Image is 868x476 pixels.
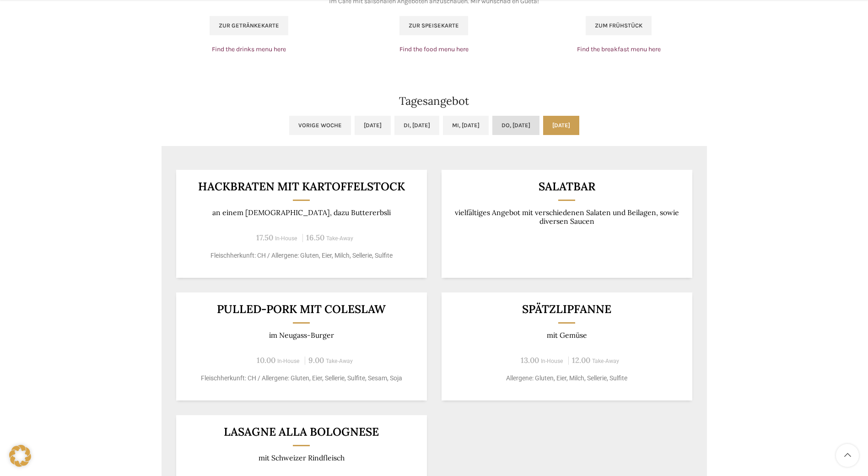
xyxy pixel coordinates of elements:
[212,45,286,53] a: Find the drinks menu here
[210,16,288,35] a: Zur Getränkekarte
[187,251,415,260] p: Fleischherkunft: CH / Allergene: Gluten, Eier, Milch, Sellerie, Sulfite
[162,96,707,107] h2: Tagesangebot
[543,116,579,135] a: [DATE]
[275,235,297,242] span: In-House
[187,208,415,217] p: an einem [DEMOGRAPHIC_DATA], dazu Buttererbsli
[453,208,681,226] p: vielfältiges Angebot mit verschiedenen Salaten und Beilagen, sowie diversen Saucen
[187,331,415,340] p: im Neugass-Burger
[453,303,681,315] h3: Spätzlipfanne
[326,358,353,364] span: Take-Away
[187,303,415,315] h3: Pulled-Pork mit Coleslaw
[492,116,539,135] a: Do, [DATE]
[453,331,681,340] p: mit Gemüse
[595,22,642,29] span: Zum Frühstück
[355,116,391,135] a: [DATE]
[187,181,415,192] h3: Hackbraten mit Kartoffelstock
[399,45,469,53] a: Find the food menu here
[394,116,439,135] a: Di, [DATE]
[409,22,459,29] span: Zur Speisekarte
[219,22,279,29] span: Zur Getränkekarte
[453,181,681,192] h3: Salatbar
[256,233,273,243] span: 17.50
[187,373,415,383] p: Fleischherkunft: CH / Allergene: Gluten, Eier, Sellerie, Sulfite, Sesam, Soja
[308,355,324,365] span: 9.00
[443,116,489,135] a: Mi, [DATE]
[306,233,324,243] span: 16.50
[257,355,275,365] span: 10.00
[187,426,415,438] h3: Lasagne alla Bolognese
[836,444,859,467] a: Scroll to top button
[289,116,351,135] a: Vorige Woche
[399,16,468,35] a: Zur Speisekarte
[521,355,539,365] span: 13.00
[592,358,619,364] span: Take-Away
[586,16,652,35] a: Zum Frühstück
[453,373,681,383] p: Allergene: Gluten, Eier, Milch, Sellerie, Sulfite
[572,355,590,365] span: 12.00
[541,358,563,364] span: In-House
[326,235,353,242] span: Take-Away
[277,358,300,364] span: In-House
[577,45,661,53] a: Find the breakfast menu here
[187,454,415,462] p: mit Schweizer Rindfleisch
